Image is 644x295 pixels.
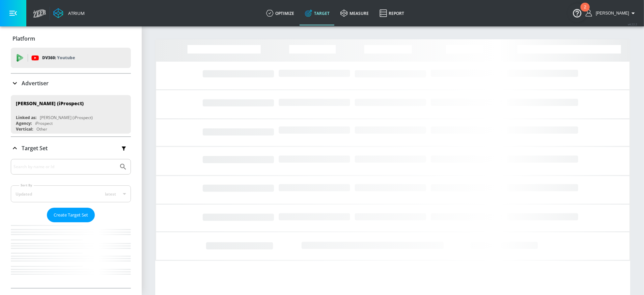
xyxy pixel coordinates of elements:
[16,120,32,126] div: Agency:
[22,144,48,152] p: Target Set
[11,137,131,159] div: Target Set
[374,1,410,25] a: Report
[11,95,131,134] div: [PERSON_NAME] (iProspect)Linked as:[PERSON_NAME] (iProspect)Agency:iProspectVertical:Other
[335,1,374,25] a: measure
[54,211,88,219] span: Create Target Set
[11,48,131,68] div: DV360: Youtube
[47,208,95,222] button: Create Target Set
[11,74,131,93] div: Advertiser
[19,183,34,187] label: Sort By
[40,115,93,120] div: [PERSON_NAME] (iProspect)
[42,54,75,62] p: DV360:
[11,29,131,48] div: Platform
[586,9,637,17] button: [PERSON_NAME]
[11,159,131,288] div: Target Set
[16,115,36,120] div: Linked as:
[16,191,32,197] div: Updated
[36,126,47,132] div: Other
[12,35,35,42] p: Platform
[568,3,587,22] button: Open Resource Center, 2 new notifications
[57,54,75,61] p: Youtube
[16,126,33,132] div: Vertical:
[53,8,85,18] a: Atrium
[300,1,335,25] a: Target
[16,100,84,107] div: [PERSON_NAME] (iProspect)
[35,120,53,126] div: iProspect
[11,222,131,288] nav: list of Target Set
[628,22,637,26] span: v 4.22.2
[593,11,629,16] span: login as: lindsay.benharris@zefr.com
[65,10,85,16] div: Atrium
[22,80,49,87] p: Advertiser
[105,191,116,197] span: latest
[261,1,300,25] a: optimize
[584,7,586,16] div: 2
[13,162,116,171] input: Search by name or Id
